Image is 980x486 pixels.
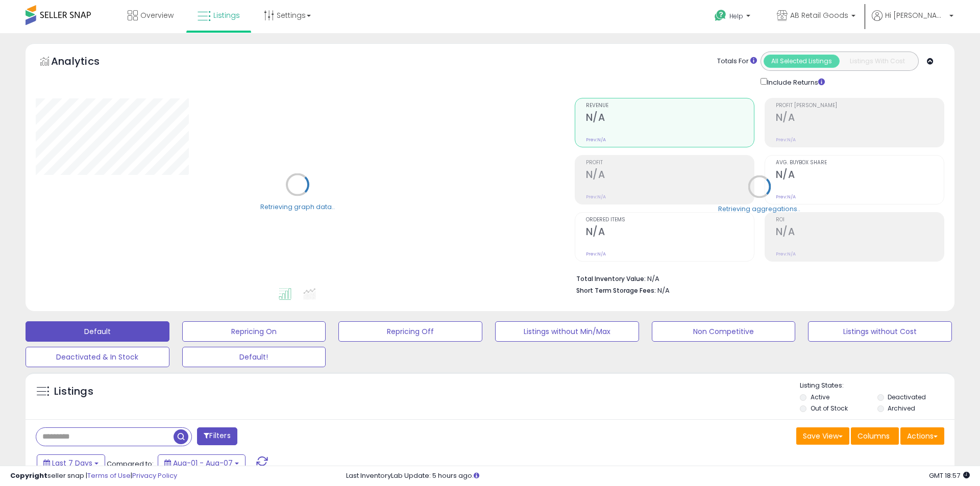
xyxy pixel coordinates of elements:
span: Columns [857,431,890,441]
button: Non Competitive [652,321,796,342]
button: Default [26,321,169,342]
div: seller snap | | [10,471,177,481]
span: Aug-01 - Aug-07 [173,458,233,468]
span: Compared to: [107,459,154,469]
button: Listings With Cost [839,55,915,68]
p: Listing States: [800,381,954,391]
label: Deactivated [888,393,926,401]
a: Hi [PERSON_NAME] [872,10,953,33]
button: All Selected Listings [764,55,840,68]
div: Include Returns [753,76,837,88]
label: Out of Stock [811,404,848,413]
a: Help [706,2,761,33]
span: Overview [140,10,174,20]
div: Retrieving aggregations.. [718,204,800,213]
button: Default! [182,347,326,367]
button: Save View [796,427,849,445]
button: Last 7 Days [37,454,105,472]
span: Help [729,12,743,20]
h5: Listings [54,385,93,399]
h5: Analytics [51,54,119,71]
a: Terms of Use [87,471,131,480]
a: Privacy Policy [132,471,177,480]
span: AB Retail Goods [790,10,848,20]
label: Active [811,393,829,401]
i: Get Help [714,9,727,22]
button: Filters [197,427,237,445]
span: Listings [213,10,240,20]
div: Last InventoryLab Update: 5 hours ago. [346,471,970,481]
span: Last 7 Days [52,458,92,468]
button: Actions [900,427,944,445]
button: Listings without Min/Max [495,321,639,342]
button: Aug-01 - Aug-07 [158,454,246,472]
div: Totals For [717,57,757,66]
label: Archived [888,404,915,413]
div: Retrieving graph data.. [260,202,335,211]
span: Hi [PERSON_NAME] [885,10,946,20]
span: 2025-08-15 18:57 GMT [929,471,970,480]
button: Repricing Off [338,321,482,342]
button: Columns [851,427,899,445]
button: Repricing On [182,321,326,342]
strong: Copyright [10,471,47,480]
button: Listings without Cost [808,321,952,342]
button: Deactivated & In Stock [26,347,169,367]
